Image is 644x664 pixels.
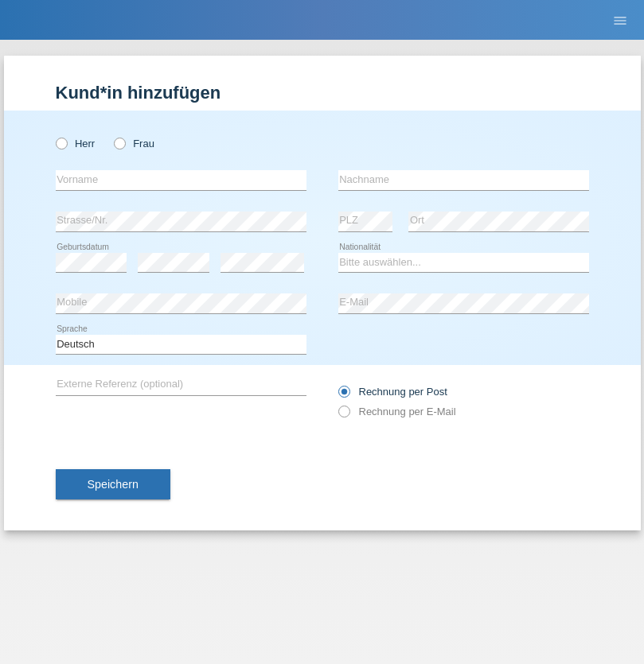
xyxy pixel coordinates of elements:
label: Herr [56,138,96,149]
input: Rechnung per E-Mail [338,406,349,425]
label: Frau [114,138,154,149]
span: Speichern [88,478,139,491]
label: Rechnung per E-Mail [338,406,456,417]
input: Frau [114,138,124,148]
a: menu [604,15,636,25]
h1: Kund*in hinzufügen [56,83,589,103]
button: Speichern [56,469,170,499]
i: menu [612,13,628,29]
label: Rechnung per Post [338,386,447,398]
input: Herr [56,138,66,148]
input: Rechnung per Post [338,386,349,406]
